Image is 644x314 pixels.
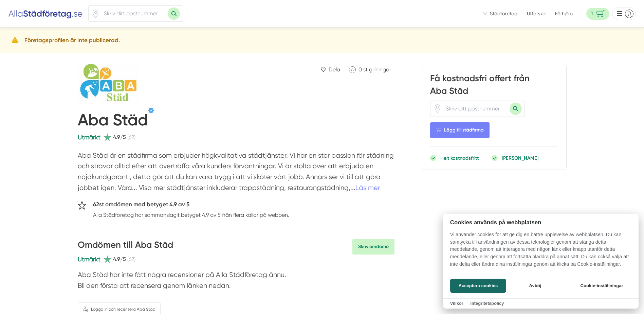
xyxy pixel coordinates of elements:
[443,219,639,226] h2: Cookies används på webbplatsen
[572,279,631,293] button: Cookie-inställningar
[450,279,506,293] button: Acceptera cookies
[508,279,562,293] button: Avböj
[443,231,639,273] p: Vi använder cookies för att ge dig en bättre upplevelse av webbplatsen. Du kan samtycka till anvä...
[470,301,504,306] a: Integritetspolicy
[450,301,463,306] a: Villkor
